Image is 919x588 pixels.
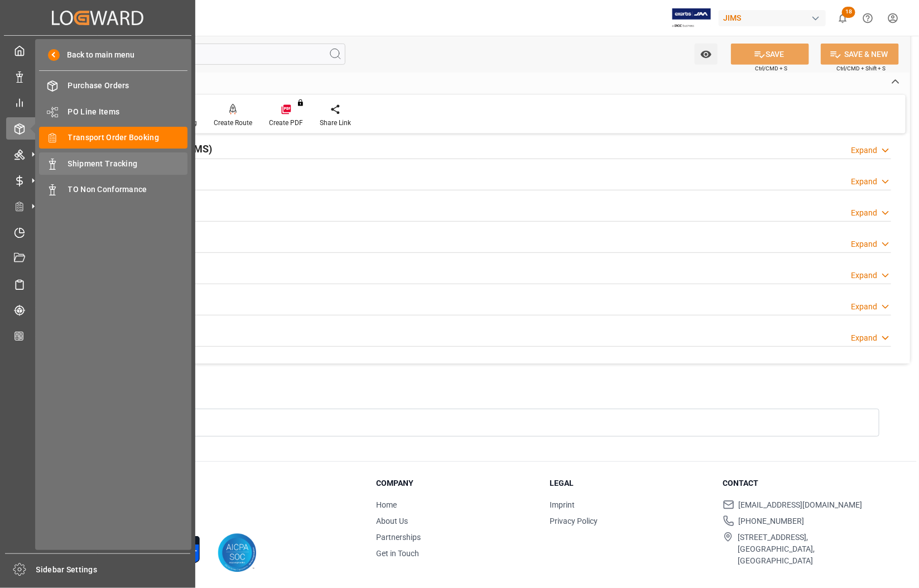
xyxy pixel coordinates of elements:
a: Privacy Policy [550,517,598,525]
div: Expand [851,301,877,313]
div: Expand [851,145,877,156]
a: Imprint [550,500,575,509]
a: Get in Touch [377,549,420,558]
a: About Us [377,517,408,525]
button: SAVE & NEW [821,44,899,65]
a: Shipment Tracking [39,152,187,174]
div: Expand [851,270,877,281]
h3: Legal [550,477,709,489]
a: Transport Order Booking [39,127,187,149]
a: My Reports [6,92,189,113]
a: My Cockpit [6,40,189,61]
span: Shipment Tracking [68,158,188,170]
span: [PHONE_NUMBER] [739,515,805,527]
a: Home [377,500,397,509]
img: AICPA SOC [218,533,257,572]
span: Ctrl/CMD + S [755,64,787,73]
a: Purchase Orders [39,75,187,97]
p: Version 1.1.132 [74,513,349,523]
a: CO2 Calculator [6,325,189,347]
button: open menu [695,44,718,65]
button: show 18 new notifications [830,6,855,31]
span: 18 [842,7,855,18]
span: Sidebar Settings [36,564,191,576]
a: Tracking Shipment [6,299,189,321]
span: Ctrl/CMD + Shift + S [836,64,886,73]
h3: Company [377,477,536,489]
img: Exertis%20JAM%20-%20Email%20Logo.jpg_1722504956.jpg [672,8,711,28]
button: JIMS [719,7,830,28]
a: Timeslot Management V2 [6,221,189,243]
p: © 2025 Logward. All rights reserved. [74,503,349,513]
a: Sailing Schedules [6,273,189,295]
span: Transport Order Booking [68,132,188,144]
a: PO Line Items [39,101,187,122]
a: Partnerships [377,533,421,542]
button: Help Center [855,6,880,31]
span: Purchase Orders [68,80,188,92]
span: PO Line Items [68,106,188,118]
span: [EMAIL_ADDRESS][DOMAIN_NAME] [739,499,863,511]
div: Expand [851,238,877,250]
div: JIMS [719,10,826,26]
div: Create Route [214,118,252,128]
a: TO Non Conformance [39,179,187,200]
div: Expand [851,332,877,344]
div: Share Link [320,118,351,128]
button: SAVE [731,44,809,65]
span: Back to main menu [60,49,135,61]
input: Search Fields [51,44,345,65]
div: Expand [851,176,877,188]
span: TO Non Conformance [68,184,188,195]
div: Expand [851,207,877,219]
a: Data Management [6,65,189,87]
a: Document Management [6,247,189,269]
h3: Contact [723,477,882,489]
span: [STREET_ADDRESS], [GEOGRAPHIC_DATA], [GEOGRAPHIC_DATA] [738,532,882,567]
